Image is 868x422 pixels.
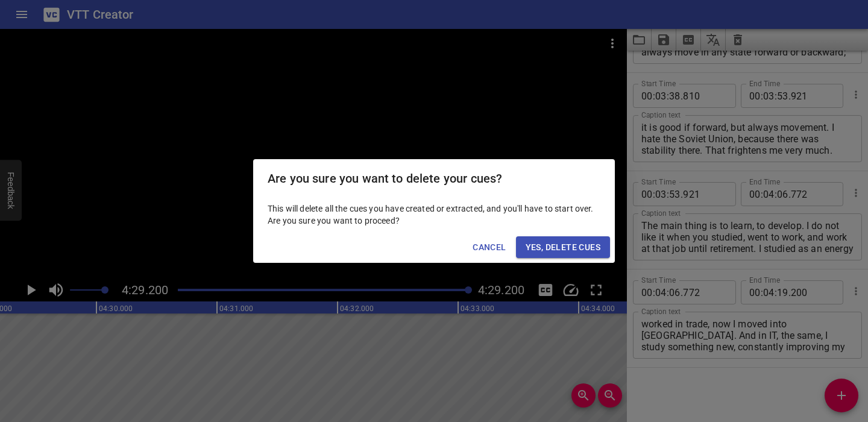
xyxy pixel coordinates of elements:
[268,169,600,188] h2: Are you sure you want to delete your cues?
[253,198,615,231] div: This will delete all the cues you have created or extracted, and you'll have to start over. Are y...
[526,240,600,255] span: Yes, Delete Cues
[473,240,506,255] span: Cancel
[468,236,511,259] button: Cancel
[516,236,610,259] button: Yes, Delete Cues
